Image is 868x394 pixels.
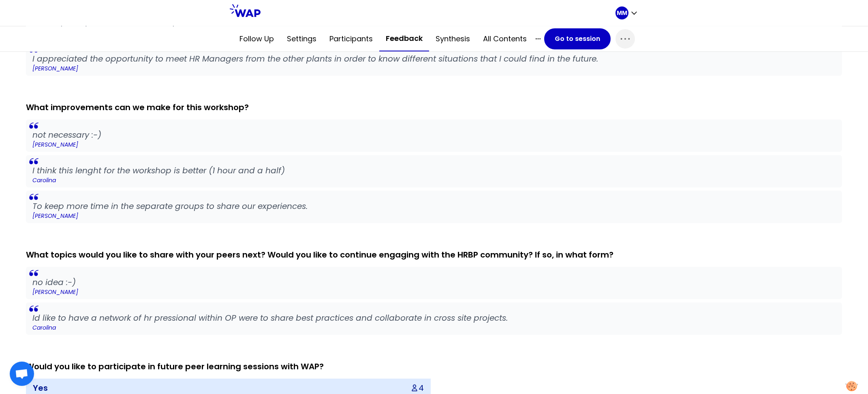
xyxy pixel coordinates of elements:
button: Synthesis [429,27,477,51]
p: no idea :-) [32,277,836,288]
p: [PERSON_NAME] [32,64,836,72]
p: not necessary :-) [32,129,836,141]
p: I think this lenght for the workshop is better (1 hour and a half) [32,165,836,176]
button: Settings [280,27,323,51]
p: 4 [419,382,424,394]
div: What topics would you like to share with your peers next? Would you like to continue engaging wit... [26,249,842,260]
div: Ouvrir le chat [10,362,34,386]
p: [PERSON_NAME] [32,141,836,149]
div: Would you like to participate in future peer learning sessions with WAP? [26,361,842,372]
div: What improvements can we make for this workshop? [26,102,842,113]
button: Participants [323,27,379,51]
p: Carolina [32,324,836,332]
p: [PERSON_NAME] [32,212,836,220]
p: Yes [33,382,48,394]
p: MM [617,9,627,17]
p: Id like to have a network of hr pressional within OP were to share best practices and collaborate... [32,312,836,324]
p: I appreciated the opportunity to meet HR Managers from the other plants in order to know differen... [32,53,836,64]
button: MM [616,6,638,19]
button: Feedback [379,26,429,51]
p: [PERSON_NAME] [32,288,836,296]
p: To keep more time in the separate groups to share our experiences. [32,200,836,212]
p: Carolina [32,176,836,184]
button: Follow up [233,27,280,51]
button: All contents [477,27,533,51]
button: Go to session [544,28,611,49]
